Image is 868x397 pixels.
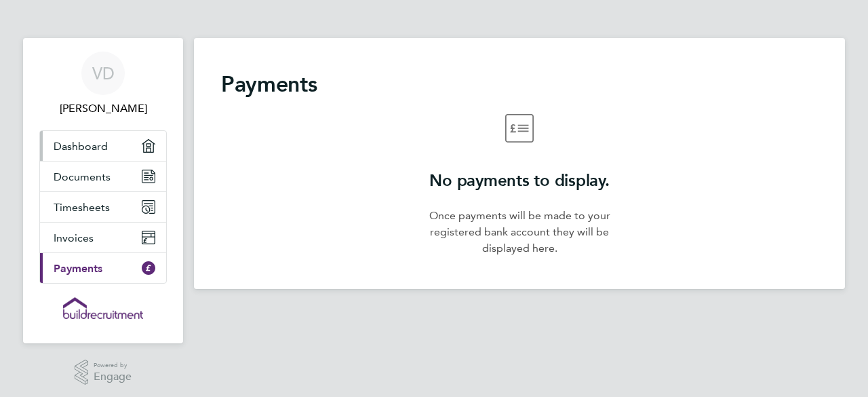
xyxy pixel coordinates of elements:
[54,140,108,153] span: Dashboard
[40,162,166,191] a: Documents
[40,223,166,252] a: Invoices
[94,360,132,371] span: Powered by
[39,52,167,117] a: VD[PERSON_NAME]
[23,38,183,343] nav: Main navigation
[221,71,818,98] h2: Payments
[63,297,143,319] img: buildrec-logo-retina.png
[54,231,94,244] span: Invoices
[422,170,617,191] h2: No payments to display.
[40,192,166,222] a: Timesheets
[75,360,132,385] a: Powered byEngage
[39,100,167,117] span: Vasile Dragomanu Dragomanu
[54,201,110,214] span: Timesheets
[422,208,617,257] p: Once payments will be made to your registered bank account they will be displayed here.
[54,170,111,183] span: Documents
[40,253,166,283] a: Payments
[39,297,167,319] a: Go to home page
[94,371,132,383] span: Engage
[40,131,166,161] a: Dashboard
[92,64,115,82] span: VD
[54,262,102,275] span: Payments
